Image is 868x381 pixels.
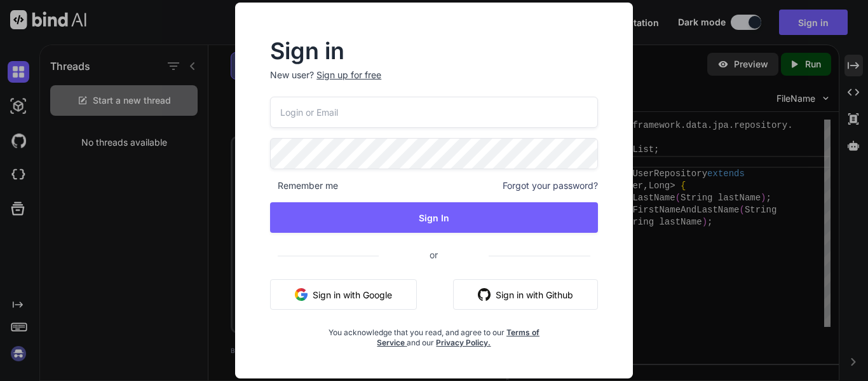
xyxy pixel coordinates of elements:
[316,69,381,81] div: Sign up for free
[270,69,598,97] p: New user?
[270,97,598,128] input: Login or Email
[325,320,543,348] div: You acknowledge that you read, and agree to our and our
[377,328,539,347] a: Terms of Service
[436,338,491,347] a: Privacy Policy.
[270,41,598,61] h2: Sign in
[270,179,338,192] span: Remember me
[478,288,491,301] img: github
[270,202,598,233] button: Sign In
[503,179,598,192] span: Forgot your password?
[379,239,489,270] span: or
[270,279,417,310] button: Sign in with Google
[295,288,308,301] img: google
[453,279,598,310] button: Sign in with Github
